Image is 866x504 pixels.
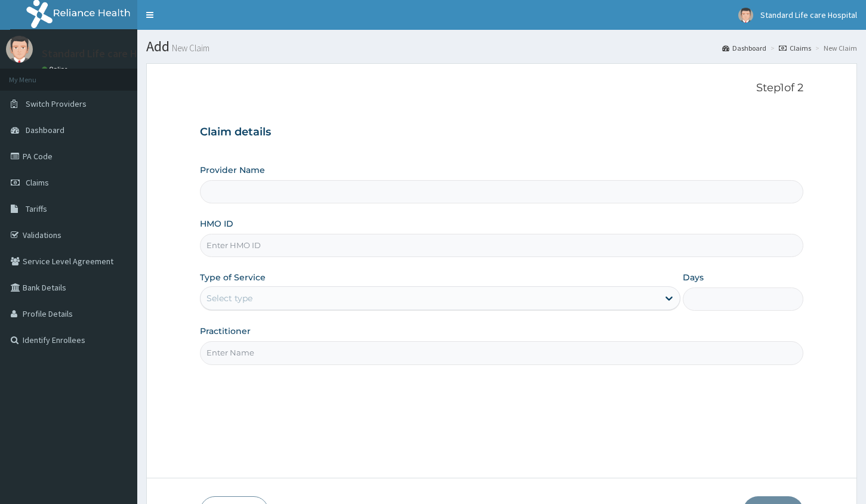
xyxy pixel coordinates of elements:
[207,292,252,304] div: Select type
[200,126,803,139] h3: Claim details
[760,10,857,20] span: Standard Life care Hospital
[26,125,64,135] span: Dashboard
[738,8,753,23] img: User Image
[26,177,49,188] span: Claims
[26,203,47,214] span: Tariffs
[200,218,233,230] label: HMO ID
[200,234,803,257] input: Enter HMO ID
[42,48,169,59] p: Standard Life care Hospital
[683,271,704,283] label: Days
[200,271,266,283] label: Type of Service
[200,325,251,337] label: Practitioner
[812,43,857,53] li: New Claim
[26,98,87,109] span: Switch Providers
[200,164,265,176] label: Provider Name
[6,36,33,63] img: User Image
[200,341,803,364] input: Enter Name
[42,65,70,73] a: Online
[146,39,857,54] h1: Add
[779,43,811,53] a: Claims
[722,43,766,53] a: Dashboard
[200,82,803,95] p: Step 1 of 2
[169,44,209,52] small: New Claim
